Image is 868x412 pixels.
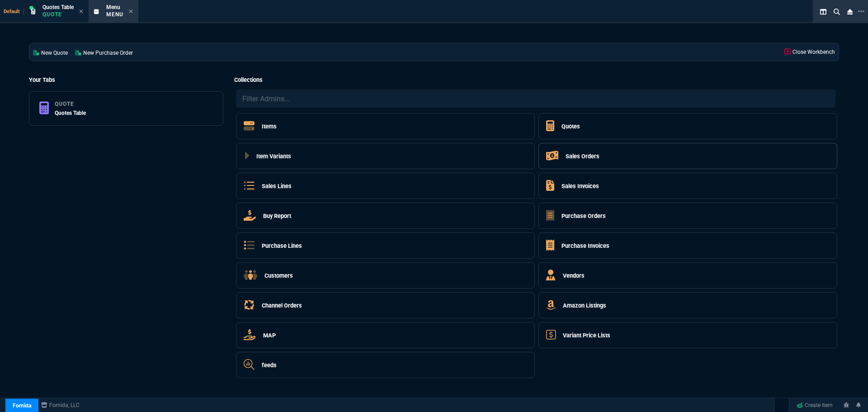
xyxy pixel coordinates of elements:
span: Menu [106,4,120,10]
input: Filter Admins... [236,90,835,108]
h5: Sales Invoices [561,182,599,190]
h5: Channel Orders [262,301,302,310]
h5: Purchase Orders [561,212,606,220]
nx-icon: Close Workbench [844,6,856,17]
h5: feeds [262,361,277,369]
h5: Buy Report [263,212,291,220]
h5: Collections [234,76,839,84]
nx-icon: Split Panels [816,6,830,17]
a: Create Item [793,398,836,412]
h5: Your Tabs [29,76,223,84]
span: Quotes Table [42,4,74,10]
h5: Sales Lines [262,182,292,190]
h5: Item Variants [256,152,291,161]
h5: Purchase Lines [262,242,302,250]
h5: Amazon Listings [563,301,606,310]
nx-icon: Close Tab [79,8,83,15]
h5: Sales Orders [566,152,599,161]
h5: Purchase Invoices [561,242,609,250]
p: Menu [106,11,123,18]
p: Quote [55,100,86,108]
a: msbcCompanyName [38,401,82,409]
p: Quote [42,11,74,18]
nx-icon: Close Tab [129,8,133,15]
a: New Quote [29,43,71,61]
span: Default [4,9,24,14]
h5: Items [262,122,277,131]
a: Close Workbench [781,43,839,61]
h5: Vendors [563,271,585,280]
nx-icon: Open New Tab [858,7,864,16]
a: New Purchase Order [71,43,137,61]
h5: Quotes [561,122,580,131]
nx-icon: Search [830,6,844,17]
h5: Variant Price Lists [563,331,610,340]
h5: Customers [264,271,293,280]
h5: MAP [263,331,276,340]
span: Quotes Table [55,110,86,116]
